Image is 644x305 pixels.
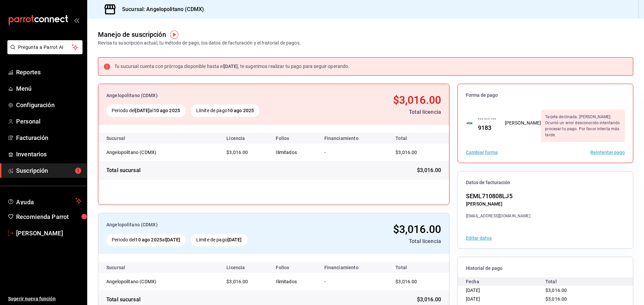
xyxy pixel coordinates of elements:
div: ··· ··· ··· 9183 [473,114,497,132]
img: Tooltip marker [170,30,178,39]
div: Periodo del al [106,104,185,117]
th: Financiamiento [319,133,388,144]
div: Angelopolitano (CDMX) [106,92,324,99]
span: Historial de pago [466,265,625,272]
div: [DATE] [466,286,545,295]
span: $3,016.00 [545,296,567,302]
th: Total [387,262,449,273]
span: Menú [16,84,82,93]
div: Angelopolitano (CDMX) [106,149,173,156]
span: Inventarios [16,150,82,159]
span: Pregunta a Parrot AI [18,44,72,51]
div: SEML710808LJ5 [466,192,530,201]
div: Total licencia [329,108,441,116]
button: Cambiar forma [466,150,498,155]
span: $3,016.00 [393,223,441,236]
span: $3,016.00 [226,279,248,284]
span: Sugerir nueva función [8,295,82,302]
span: Configuración [16,100,82,109]
td: Ilimitados [270,273,319,290]
div: [EMAIL_ADDRESS][DOMAIN_NAME] [466,213,530,219]
span: Recomienda Parrot [16,212,82,221]
span: Forma de pago [466,92,625,98]
span: $3,016.00 [417,296,441,304]
th: Licencia [221,133,270,144]
strong: 10 ago 2025 [135,237,162,242]
span: $3,016.00 [545,288,567,293]
div: Total sucursal [106,296,141,304]
th: Folios [270,262,319,273]
strong: [DATE] [135,108,150,113]
strong: [DATE] [224,64,238,69]
strong: 10 ago 2025 [154,108,180,113]
div: Límite de pago [191,234,247,246]
button: Reintentar pago [590,150,625,155]
th: Financiamiento [319,262,388,273]
button: Pregunta a Parrot AI [7,40,83,54]
th: Folios [270,133,319,144]
div: Revisa tu suscripción actual, tu método de pago, los datos de facturación y el historial de pagos. [98,40,301,47]
div: Total sucursal [106,166,141,174]
td: - [319,273,388,290]
div: Angelopolitano (CDMX) [106,221,317,228]
div: Angelopolitano (CDMX) [106,278,173,285]
span: $3,016.00 [395,150,417,155]
div: Sucursal [106,136,143,141]
div: Total [545,277,625,286]
span: $3,016.00 [395,279,417,284]
span: Facturación [16,133,82,142]
span: $3,016.00 [226,150,248,155]
div: Sucursal [106,265,143,270]
strong: [DATE] [166,237,180,242]
td: Ilimitados [270,144,319,161]
div: Manejo de suscripción [98,29,166,40]
span: [PERSON_NAME] [16,229,82,238]
strong: [DATE] [227,237,242,242]
strong: 10 ago 2025 [227,108,254,113]
span: Datos de facturación [466,179,625,186]
div: Periodo del al [106,234,185,246]
button: open_drawer_menu [74,17,79,23]
div: [PERSON_NAME] [505,120,541,127]
div: Tarjeta declinada. [PERSON_NAME]: Ocurrió un error desconocido intentando procesar tu pago. Por f... [541,110,625,142]
h3: Sucursal: Angelopolitano (CDMX) [117,5,204,13]
th: Licencia [221,262,270,273]
span: $3,016.00 [417,166,441,174]
td: - [319,144,388,161]
span: Ayuda [16,197,73,205]
div: Total licencia [323,237,441,245]
button: Editar datos [466,236,492,240]
th: Total [387,133,449,144]
div: Fecha [466,277,545,286]
div: [DATE] [466,295,545,303]
span: Reportes [16,68,82,77]
div: [PERSON_NAME] [466,201,530,208]
span: Personal [16,117,82,126]
span: Suscripción [16,166,82,175]
div: Tu sucursal cuenta con prórroga disponible hasta el , te sugerimos realizar tu pago para seguir o... [114,63,350,70]
span: $3,016.00 [393,94,441,106]
a: Pregunta a Parrot AI [5,49,83,56]
div: Límite de pago [191,104,259,117]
